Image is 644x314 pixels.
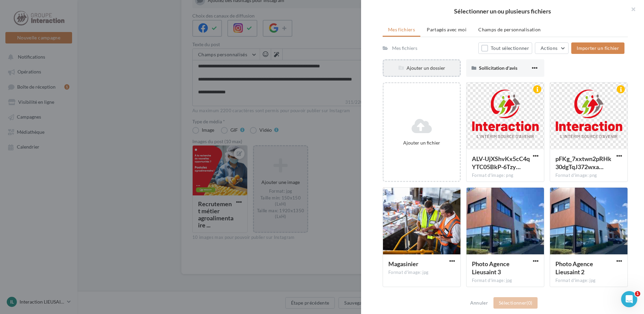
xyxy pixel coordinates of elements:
[427,27,466,32] span: Partagés avec moi
[478,42,532,54] button: Tout sélectionner
[577,45,619,51] span: Importer un fichier
[621,291,637,307] iframe: Intercom live chat
[493,297,538,309] button: Sélectionner(0)
[555,172,622,179] div: Format d'image: png
[535,42,569,54] button: Actions
[472,155,530,170] span: ALV-UjXShvKx5cC4qYTC05BkP-6Tzyxo7PMEz5T9lPEBxN9groqFj0-S
[388,27,415,32] span: Mes fichiers
[386,139,457,146] div: Ajouter un fichier
[472,278,539,284] div: Format d'image: jpg
[478,27,541,32] span: Champs de personnalisation
[555,260,593,276] span: Photo Agence Lieusaint 2
[571,42,624,54] button: Importer un fichier
[384,65,460,71] div: Ajouter un dossier
[472,260,510,276] span: Photo Agence Lieusaint 3
[555,155,611,170] span: pFKg_7xxtwn2pRHk30dgTqJ372wxaxUf-eEzOULvam-oPbVpDNHp_9r2ml7wUYnXfLGkLbEMdWRWWN_5Hg=s0
[479,65,517,71] span: Sollicitation d'avis
[526,300,532,306] span: (0)
[555,278,622,284] div: Format d'image: jpg
[372,8,633,14] h2: Sélectionner un ou plusieurs fichiers
[472,172,539,179] div: Format d'image: png
[635,291,640,296] span: 1
[388,270,455,276] div: Format d'image: jpg
[468,299,491,307] button: Annuler
[388,260,418,268] span: Magasinier
[392,45,417,52] div: Mes fichiers
[541,45,557,51] span: Actions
